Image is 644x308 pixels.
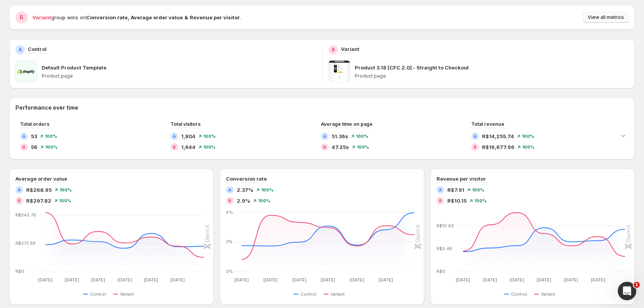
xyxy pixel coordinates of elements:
h3: Average order value [15,175,67,183]
h2: B [332,47,335,53]
span: R$7.91 [447,186,464,194]
h2: A [474,134,477,139]
h2: A [18,188,21,192]
button: Control [83,289,109,299]
text: [DATE] [379,277,393,283]
span: Average time on page [321,121,373,127]
span: Control [511,291,527,297]
text: 4% [226,210,233,215]
span: 100% [357,145,369,149]
p: Product 3.18 [CFC 2.0] - Straight to Checkout [355,64,469,71]
span: 2.37% [237,186,253,194]
text: [DATE] [350,277,364,283]
text: 2% [226,239,233,245]
text: [DATE] [91,277,105,283]
span: 100% [203,134,216,139]
span: 100% [45,145,57,149]
button: Variant [534,289,558,299]
text: [DATE] [65,277,79,283]
button: Control [504,289,530,299]
text: [DATE] [564,277,578,283]
span: 53 [31,132,37,140]
span: 100% [258,198,270,203]
text: [DATE] [456,277,470,283]
h2: B [22,145,25,149]
span: R$10.15 [447,197,467,205]
span: 100% [522,134,534,139]
img: Default Product Template [15,61,37,82]
span: 1 [634,282,640,288]
span: 100% [203,145,216,149]
span: 100% [356,134,368,139]
text: [DATE] [144,277,158,283]
span: Control [90,291,106,297]
span: Variant [32,14,51,20]
span: 51.36s [332,132,348,140]
text: [DATE] [510,277,524,283]
p: Variant [341,45,359,53]
span: 100% [474,198,487,203]
span: Total visitors [170,121,201,127]
h3: Revenue per visitor [437,175,486,183]
span: Total revenue [471,121,504,127]
h2: A [228,188,231,192]
text: [DATE] [483,277,497,283]
h2: B [439,198,442,203]
text: [DATE] [118,277,132,283]
span: Variant [541,291,555,297]
span: 47.25s [332,143,349,151]
span: 1,804 [181,132,196,140]
span: R$14,255.74 [482,132,514,140]
p: Default Product Template [42,64,106,71]
iframe: Intercom live chat [618,282,636,300]
text: [DATE] [234,277,249,283]
h2: A [323,134,326,139]
text: R$0 [437,269,445,274]
h3: Conversion rate [226,175,267,183]
button: Control [293,289,320,299]
text: R$272.88 [15,240,35,246]
span: View all metrics [588,14,624,20]
h2: B [474,145,477,149]
text: [DATE] [292,277,307,283]
span: group wins on . [32,14,241,20]
h2: B [20,14,24,21]
span: 100% [261,188,273,192]
p: Control [28,45,47,53]
h2: A [173,134,176,139]
text: R$0 [15,269,24,274]
text: R$545.76 [15,212,36,218]
strong: & [184,14,188,20]
text: [DATE] [537,277,551,283]
span: 1,644 [181,143,196,151]
span: R$297.82 [26,197,51,205]
span: 100% [522,145,534,149]
h2: A [22,134,25,139]
img: Product 3.18 [CFC 2.0] - Straight to Checkout [329,61,350,82]
text: [DATE] [591,277,605,283]
button: Variant [113,289,137,299]
text: [DATE] [38,277,52,283]
span: Variant [330,291,345,297]
h2: B [228,198,231,203]
button: Expand chart [618,130,629,141]
span: 100% [45,134,57,139]
span: R$268.95 [26,186,52,194]
text: [DATE] [321,277,335,283]
p: Product page [355,73,629,79]
text: [DATE] [263,277,278,283]
text: [DATE] [170,277,185,283]
button: View all metrics [583,12,629,23]
h2: B [323,145,326,149]
h2: B [18,198,21,203]
span: 100% [59,188,72,192]
span: Variant [120,291,134,297]
span: 56 [31,143,37,151]
strong: , [128,14,129,20]
strong: Conversion rate [86,14,128,20]
text: R$10.92 [437,223,454,228]
button: Variant [324,289,348,299]
p: Product page [42,73,316,79]
h2: Performance over time [15,104,629,112]
h2: A [19,47,22,53]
